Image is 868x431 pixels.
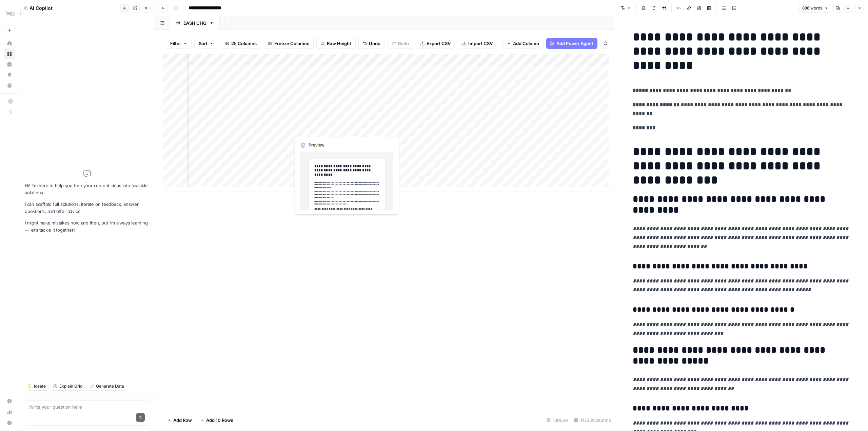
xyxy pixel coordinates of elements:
[398,40,409,47] span: Redo
[221,38,261,49] button: 25 Columns
[25,382,49,391] button: Ideate
[4,48,15,59] a: Browse
[4,59,15,70] a: Insights
[4,407,15,417] a: Usage
[96,383,124,389] span: Generate Data
[264,38,314,49] button: Freeze Columns
[170,40,181,47] span: Filter
[274,40,309,47] span: Freeze Columns
[23,5,118,12] div: AI Copilot
[427,40,451,47] span: Export CSV
[4,396,15,407] a: Settings
[327,40,351,47] span: Row Height
[316,38,356,49] button: Row Height
[369,40,380,47] span: Undo
[571,415,614,426] div: 14/25 Columns
[4,417,15,428] button: Help + Support
[468,40,493,47] span: Import CSV
[416,38,455,49] button: Export CSV
[358,38,385,49] button: Undo
[799,4,831,13] button: 886 words
[170,16,220,30] a: DASH CHQ
[4,8,16,20] img: Dash Logo
[802,5,822,11] span: 886 words
[59,383,82,389] span: Explain Grid
[166,38,192,49] button: Filter
[183,20,206,26] div: DASH CHQ
[4,70,15,80] a: Opportunities
[50,382,85,391] button: Explain Grid
[163,415,196,426] button: Add Row
[458,38,497,49] button: Import CSV
[513,40,539,47] span: Add Column
[388,38,413,49] button: Redo
[546,38,597,49] button: Add Power Agent
[199,40,208,47] span: Sort
[25,182,149,196] p: Hi! I'm here to help you turn your content ideas into scalable solutions.
[194,38,218,49] button: Sort
[206,417,233,424] span: Add 10 Rows
[4,5,15,22] button: Workspace: Dash
[556,40,593,47] span: Add Power Agent
[173,417,192,424] span: Add Row
[87,382,127,391] button: Generate Data
[502,38,544,49] button: Add Column
[231,40,257,47] span: 25 Columns
[196,415,237,426] button: Add 10 Rows
[34,383,46,389] span: Ideate
[4,38,15,49] a: Home
[544,415,571,426] div: 10 Rows
[25,219,149,234] p: I might make mistakes now and then, but I’m always learning — let’s tackle it together!
[25,201,149,215] p: I can scaffold full solutions, iterate on feedback, answer questions, and offer advice.
[4,80,15,91] a: Your Data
